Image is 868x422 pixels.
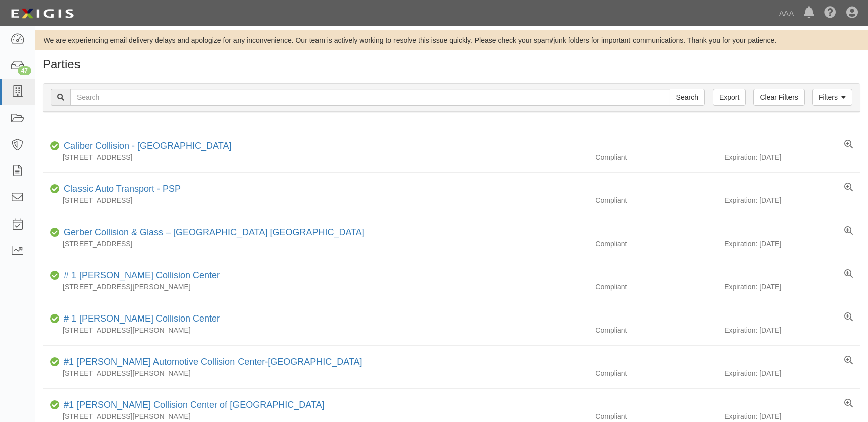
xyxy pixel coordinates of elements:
a: View results summary [844,356,853,366]
div: Expiration: [DATE] [724,152,860,162]
div: 47 [18,66,31,75]
div: Expiration: [DATE] [724,325,860,335]
a: # 1 [PERSON_NAME] Collision Center [64,270,220,280]
a: View results summary [844,312,853,323]
a: Classic Auto Transport - PSP [64,184,181,194]
div: Expiration: [DATE] [724,282,860,292]
input: Search [70,89,670,106]
div: Gerber Collision & Glass – Houston Brighton [60,226,364,239]
i: Compliant [50,315,60,323]
div: Expiration: [DATE] [724,368,860,378]
div: [STREET_ADDRESS][PERSON_NAME] [43,368,588,378]
div: Compliant [588,325,724,335]
a: View results summary [844,140,853,150]
div: Caliber Collision - Gainesville [60,140,231,153]
a: View results summary [844,183,853,193]
i: Compliant [50,229,60,236]
a: #1 [PERSON_NAME] Collision Center of [GEOGRAPHIC_DATA] [64,400,325,410]
div: Expiration: [DATE] [724,411,860,421]
div: Compliant [588,282,724,292]
i: Compliant [50,402,60,409]
a: #1 [PERSON_NAME] Automotive Collision Center-[GEOGRAPHIC_DATA] [64,357,362,367]
div: [STREET_ADDRESS] [43,152,588,162]
div: # 1 Cochran Collision Center [60,312,220,326]
a: Caliber Collision - [GEOGRAPHIC_DATA] [64,141,231,151]
div: Expiration: [DATE] [724,239,860,249]
i: Compliant [50,359,60,366]
a: View results summary [844,269,853,279]
div: [STREET_ADDRESS][PERSON_NAME] [43,325,588,335]
div: #1 Cochran Automotive Collision Center-Monroeville [60,356,362,369]
i: Compliant [50,186,60,193]
div: We are experiencing email delivery delays and apologize for any inconvenience. Our team is active... [35,35,868,45]
a: View results summary [844,399,853,409]
div: [STREET_ADDRESS][PERSON_NAME] [43,411,588,421]
i: Compliant [50,272,60,279]
div: Compliant [588,239,724,249]
a: View results summary [844,226,853,236]
div: [STREET_ADDRESS][PERSON_NAME] [43,282,588,292]
div: [STREET_ADDRESS] [43,195,588,205]
div: Compliant [588,152,724,162]
div: # 1 Cochran Collision Center [60,269,220,282]
div: [STREET_ADDRESS] [43,239,588,249]
div: #1 Cochran Collision Center of Greensburg [60,399,325,412]
a: Filters [812,89,852,106]
a: Gerber Collision & Glass – [GEOGRAPHIC_DATA] [GEOGRAPHIC_DATA] [64,227,364,237]
div: Classic Auto Transport - PSP [60,183,181,196]
a: # 1 [PERSON_NAME] Collision Center [64,313,220,324]
a: AAA [774,3,799,23]
img: logo-5460c22ac91f19d4615b14bd174203de0afe785f0fc80cf4dbbc73dc1793850b.png [8,5,77,23]
a: Export [713,89,746,106]
a: Clear Filters [753,89,804,106]
div: Compliant [588,368,724,378]
i: Compliant [50,143,60,150]
i: Help Center - Complianz [824,7,836,19]
div: Compliant [588,195,724,205]
input: Search [670,89,705,106]
div: Expiration: [DATE] [724,195,860,205]
div: Compliant [588,411,724,421]
h1: Parties [43,58,860,71]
